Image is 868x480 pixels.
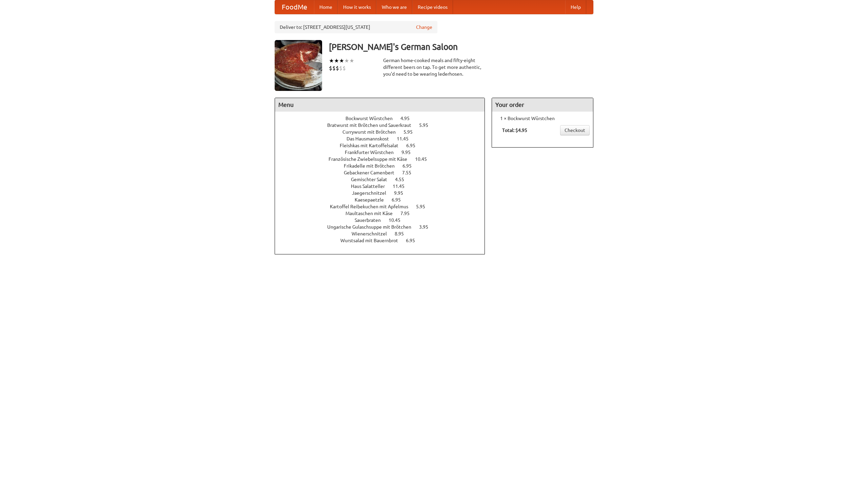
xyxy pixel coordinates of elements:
span: Haus Salatteller [351,184,392,189]
li: ★ [329,57,334,64]
a: Wurstsalad mit Bauernbrot 6.95 [340,238,428,243]
a: Gemischter Salat 4.55 [351,177,417,182]
span: 10.45 [415,156,434,162]
h4: Menu [275,98,485,112]
a: Ungarische Gulaschsuppe mit Brötchen 3.95 [327,224,441,230]
a: Das Hausmannskost 11.45 [347,136,421,141]
a: Bockwurst Würstchen 4.95 [346,116,422,121]
a: How it works [338,0,376,14]
span: 3.95 [419,224,435,230]
a: Kaesepaetzle 6.95 [355,197,413,203]
span: 11.45 [393,184,411,189]
a: Frankfurter Würstchen 9.95 [345,150,423,155]
b: Total: $4.95 [502,128,527,133]
img: angular.jpg [275,40,322,91]
li: ★ [349,57,354,64]
a: Bratwurst mit Brötchen und Sauerkraut 5.95 [327,122,441,128]
span: Wienerschnitzel [352,231,394,236]
a: Help [565,0,586,14]
a: Frikadelle mit Brötchen 6.95 [344,163,424,169]
span: Gemischter Salat [351,177,394,182]
a: Gebackener Camenbert 7.55 [344,170,424,175]
li: ★ [339,57,344,64]
h4: Your order [492,98,593,112]
span: 9.95 [401,150,417,155]
span: Wurstsalad mit Bauernbrot [340,238,405,243]
a: Change [416,24,432,31]
li: $ [336,64,339,72]
a: Sauerbraten 10.45 [355,217,413,223]
span: Ungarische Gulaschsuppe mit Brötchen [327,224,418,230]
span: Bratwurst mit Brötchen und Sauerkraut [327,122,418,128]
span: 7.95 [400,211,416,216]
span: 6.95 [392,197,408,203]
span: Jaegerschnitzel [352,190,393,196]
span: 6.95 [402,163,418,169]
a: Recipe videos [412,0,453,14]
span: Bockwurst Würstchen [346,116,399,121]
span: Frankfurter Würstchen [345,150,400,155]
span: Kartoffel Reibekuchen mit Apfelmus [330,204,415,209]
a: Home [314,0,338,14]
span: Maultaschen mit Käse [346,211,399,216]
span: 5.95 [403,129,419,135]
span: 11.45 [397,136,415,141]
li: ★ [334,57,339,64]
span: 4.95 [400,116,416,121]
a: Haus Salatteller 11.45 [351,184,417,189]
a: Jaegerschnitzel 9.95 [352,190,416,196]
span: Currywurst mit Brötchen [342,129,402,135]
li: $ [332,64,336,72]
h3: [PERSON_NAME]'s German Saloon [329,40,593,54]
a: Wienerschnitzel 8.95 [352,231,416,236]
li: ★ [344,57,349,64]
div: Deliver to: [STREET_ADDRESS][US_STATE] [275,21,437,33]
span: 10.45 [389,217,407,223]
span: 6.95 [406,238,422,243]
a: Checkout [560,125,590,135]
a: Kartoffel Reibekuchen mit Apfelmus 5.95 [330,204,438,209]
span: Kaesepaetzle [355,197,391,203]
span: 9.95 [394,190,410,196]
a: Who we are [376,0,412,14]
span: 5.95 [419,122,435,128]
a: Maultaschen mit Käse 7.95 [346,211,422,216]
a: Fleishkas mit Kartoffelsalat 6.95 [340,143,428,148]
li: $ [339,64,342,72]
a: Französische Zwiebelsuppe mit Käse 10.45 [329,156,439,162]
span: 7.55 [402,170,418,175]
span: Fleishkas mit Kartoffelsalat [340,143,405,148]
span: 5.95 [416,204,432,209]
span: Französische Zwiebelsuppe mit Käse [329,156,414,162]
li: $ [342,64,346,72]
div: German home-cooked meals and fifty-eight different beers on tap. To get more authentic, you'd nee... [383,57,485,77]
span: 8.95 [395,231,411,236]
span: 4.55 [395,177,411,182]
span: 6.95 [406,143,422,148]
span: Frikadelle mit Brötchen [344,163,401,169]
a: FoodMe [275,0,314,14]
span: Sauerbraten [355,217,388,223]
li: $ [329,64,332,72]
span: Das Hausmannskost [347,136,396,141]
a: Currywurst mit Brötchen 5.95 [342,129,425,135]
span: Gebackener Camenbert [344,170,401,175]
li: 1 × Bockwurst Würstchen [495,115,590,122]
